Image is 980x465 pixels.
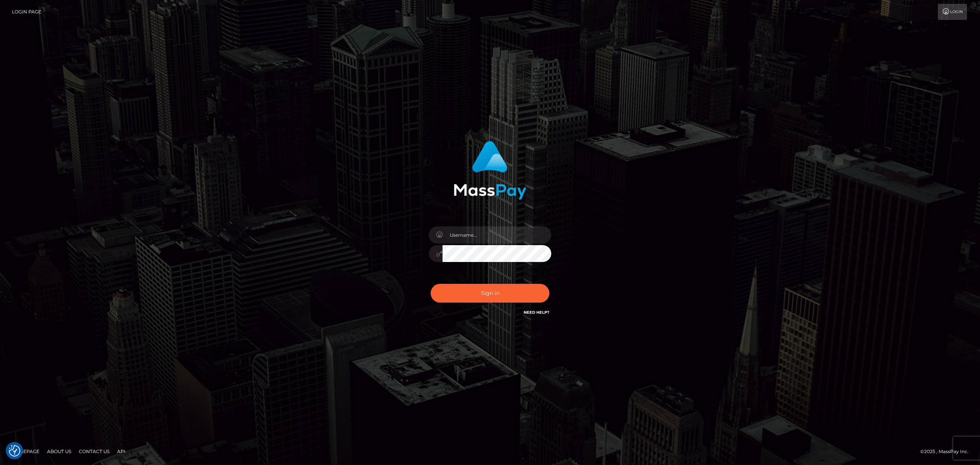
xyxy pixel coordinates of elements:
[9,445,20,457] img: Revisit consent button
[8,445,42,457] a: Homepage
[920,447,974,456] div: © 2025 , MassPay Inc.
[938,4,967,20] a: Login
[9,445,20,457] button: Consent Preferences
[524,310,549,315] a: Need Help?
[454,141,526,200] img: MassPay Login
[44,445,74,457] a: About Us
[76,445,113,457] a: Contact Us
[431,284,549,303] button: Sign in
[114,445,129,457] a: API
[443,226,551,244] input: Username...
[12,4,41,20] a: Login Page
